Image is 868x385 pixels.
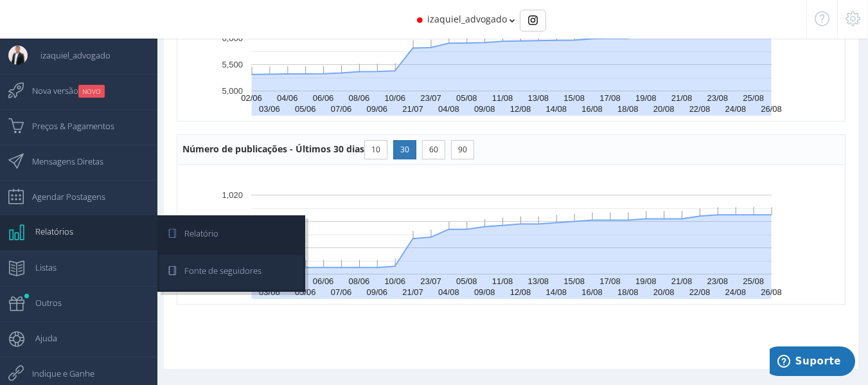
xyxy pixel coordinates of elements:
[427,13,507,25] span: izaquiel_advogado
[349,93,370,103] text: 08/06
[528,15,538,25] img: Instagram_simple_icon.svg
[743,276,764,286] text: 25/08
[635,276,657,286] text: 19/08
[19,181,105,213] span: Agendar Postagens
[78,85,105,98] small: NOVO
[277,93,298,103] text: 04/06
[172,255,261,287] span: Fonte de seguidores
[653,287,675,297] text: 20/08
[241,93,262,103] text: 02/06
[438,104,459,114] text: 04/08
[364,140,387,159] button: 10
[707,276,729,286] text: 23/08
[689,104,711,114] text: 22/08
[563,276,585,286] text: 15/08
[222,33,243,43] text: 6,000
[331,104,352,114] text: 07/06
[635,93,657,103] text: 19/08
[689,287,711,297] text: 22/08
[545,104,567,114] text: 14/08
[367,287,388,297] text: 09/06
[510,104,531,114] text: 12/08
[22,215,73,247] span: Relatórios
[707,93,729,103] text: 23/08
[384,276,405,286] text: 10/06
[8,46,28,65] img: User Image
[420,276,441,286] text: 23/07
[671,276,693,286] text: 21/08
[367,104,388,114] text: 09/06
[563,93,585,103] text: 15/08
[422,140,445,159] button: 60
[617,287,639,297] text: 18/08
[725,287,746,297] text: 24/08
[259,104,280,114] text: 03/06
[743,93,764,103] text: 25/08
[492,93,513,103] text: 11/08
[384,93,405,103] text: 10/06
[295,104,316,114] text: 05/06
[420,93,441,103] text: 23/07
[456,276,477,286] text: 05/08
[349,276,370,286] text: 08/06
[172,217,218,249] span: Relatório
[474,104,495,114] text: 09/08
[581,287,603,297] text: 16/08
[761,104,782,114] text: 26/08
[725,104,746,114] text: 24/08
[581,104,603,114] text: 16/08
[402,104,423,114] text: 21/07
[313,93,334,103] text: 06/06
[599,276,621,286] text: 17/08
[520,10,546,31] div: Basic example
[474,287,495,297] text: 09/08
[528,276,549,286] text: 13/08
[259,287,280,297] text: 03/06
[770,346,855,379] iframe: Abre um widget para que você possa encontrar mais informações
[313,276,334,286] text: 06/06
[599,93,621,103] text: 17/08
[222,86,243,96] text: 5,000
[510,287,531,297] text: 12/08
[222,190,243,200] text: 1,020
[159,217,303,253] a: Relatório
[492,276,513,286] text: 11/08
[438,287,459,297] text: 04/08
[295,287,316,297] text: 05/06
[545,287,567,297] text: 14/08
[402,287,423,297] text: 21/07
[671,93,693,103] text: 21/08
[19,75,105,107] span: Nova versão
[159,255,303,290] a: Fonte de seguidores
[22,322,57,354] span: Ajuda
[528,93,549,103] text: 13/08
[456,93,477,103] text: 05/08
[22,287,62,319] span: Outros
[653,104,675,114] text: 20/08
[451,140,474,159] button: 90
[617,104,639,114] text: 18/08
[19,110,114,142] span: Preços & Pagamentos
[331,287,352,297] text: 07/06
[22,251,57,283] span: Listas
[19,145,103,177] span: Mensagens Diretas
[182,170,840,299] svg: A chart.
[222,60,243,69] text: 5,500
[177,135,846,165] th: Número de publicações - Últimos 30 dias
[761,287,782,297] text: 26/08
[28,39,111,71] span: izaquiel_advogado
[393,140,416,159] button: 30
